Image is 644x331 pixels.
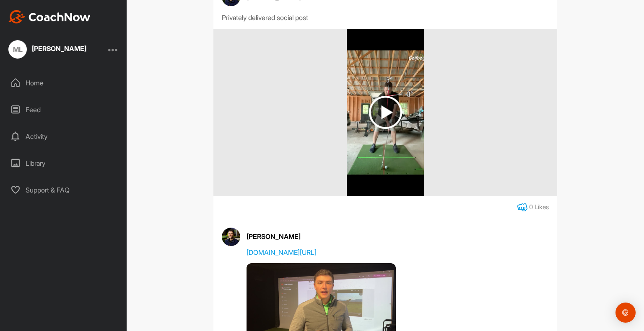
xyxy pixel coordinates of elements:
img: media [347,29,424,196]
div: [PERSON_NAME] [247,231,549,241]
div: 0 Likes [529,203,549,212]
a: [DOMAIN_NAME][URL] [247,248,317,257]
img: play [369,96,402,129]
div: Open Intercom Messenger [615,303,636,323]
div: Privately delivered social post [222,13,549,23]
div: Feed [5,99,123,120]
div: Library [5,153,123,174]
div: ML [8,40,27,59]
div: Home [5,72,123,93]
div: [PERSON_NAME] [32,45,86,52]
div: Activity [5,126,123,147]
div: Support & FAQ [5,180,123,200]
img: avatar [222,228,240,246]
img: CoachNow [8,10,91,23]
